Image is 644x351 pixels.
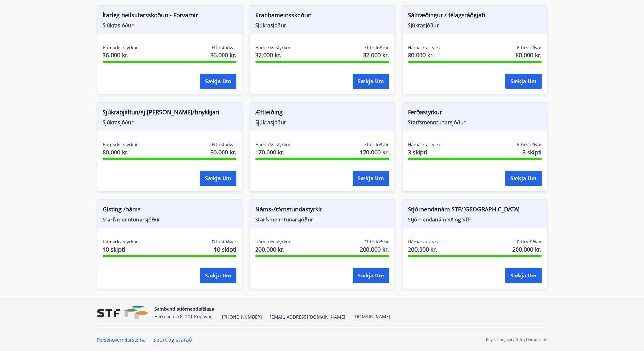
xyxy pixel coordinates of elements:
span: 10 skipti [103,245,138,254]
span: Náms-/tómstundastyrkir [255,205,389,216]
span: Ferðastyrkur [408,108,542,119]
button: Sækja um [353,171,389,186]
button: Sækja um [505,171,542,186]
span: Eftirstöðvar [212,239,236,245]
span: 32.000 kr. [363,51,389,59]
img: vjCaq2fThgY3EUYqSgpjEiBg6WP39ov69hlhuPVN.png [97,306,149,320]
span: 170.000 kr. [360,148,389,156]
span: Ættleiðing [255,108,389,119]
span: Sjúkrasjóður [255,119,389,126]
span: Sjúkrasjóður [103,22,236,29]
span: Sjúkrasjóður [255,22,389,29]
span: Starfsmenntunarsjóður [255,216,389,223]
span: Hlíðasmára 8, 201 Kópavogi [154,313,214,320]
span: Hámarks styrkur [255,44,291,51]
span: Sjúkraþjálfun/sj.[PERSON_NAME]/hnykkjari [103,108,236,119]
span: Eftirstöðvar [517,239,542,245]
button: Sækja um [200,268,236,283]
span: 80.000 kr. [210,148,236,156]
span: Stjórnendanám STF/[GEOGRAPHIC_DATA] [408,205,542,216]
span: 3 skipti [522,148,542,156]
button: Sækja um [200,171,236,186]
span: Krabbameinsskoðun [255,11,389,22]
a: Spurt og svarað [153,336,192,343]
span: Hámarks styrkur [103,142,138,148]
span: 80.000 kr. [516,51,542,59]
span: Sjúkrasjóður [103,119,236,126]
span: Eftirstöðvar [364,239,389,245]
span: 32.000 kr. [255,51,291,59]
button: Sækja um [505,74,542,89]
span: 200.000 kr. [408,245,443,254]
span: Stjórnendanám SA og STF [408,216,542,223]
span: Starfsmenntunarsjóður [408,119,542,126]
span: Ítarleg heilsufarsskoðun - Forvarnir [103,11,236,22]
span: 170.000 kr. [255,148,291,156]
button: Sækja um [200,74,236,89]
span: Samband stjórnendafélaga [154,306,214,312]
span: Gisting /náms [103,205,236,216]
button: Sækja um [353,268,389,283]
span: Hámarks styrkur [408,44,443,51]
span: 80.000 kr. [408,51,443,59]
span: Hámarks styrkur [103,239,138,245]
span: 36.000 kr. [210,51,236,59]
span: 10 skipti [214,245,236,254]
span: Hámarks styrkur [408,142,443,148]
span: Hámarks styrkur [103,44,138,51]
span: Sálfræðingur / félagsráðgjafi [408,11,542,22]
span: Eftirstöðvar [364,44,389,51]
span: Eftirstöðvar [364,142,389,148]
span: 200.000 kr. [512,245,542,254]
a: [DOMAIN_NAME] [353,313,390,320]
span: 3 skipti [408,148,443,156]
span: 200.000 kr. [255,245,291,254]
span: 36.000 kr. [103,51,138,59]
span: 80.000 kr. [103,148,138,156]
span: Sjúkrasjóður [408,22,542,29]
span: 200.000 kr. [360,245,389,254]
span: [PHONE_NUMBER] [222,314,262,320]
span: Hámarks styrkur [255,239,291,245]
span: Eftirstöðvar [517,44,542,51]
button: Sækja um [505,268,542,283]
button: Sækja um [353,74,389,89]
span: Starfsmenntunarsjóður [103,216,236,223]
span: Hámarks styrkur [255,142,291,148]
span: Eftirstöðvar [212,142,236,148]
a: Persónuverndarstefna [97,337,146,343]
span: Eftirstöðvar [212,44,236,51]
span: [EMAIL_ADDRESS][DOMAIN_NAME] [270,314,345,320]
span: Hámarks styrkur [408,239,443,245]
span: Eftirstöðvar [517,142,542,148]
p: Keyrt á hugbúnaði frá Dorado ehf. [486,337,547,343]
